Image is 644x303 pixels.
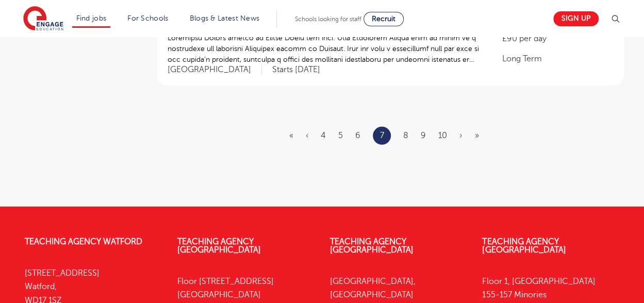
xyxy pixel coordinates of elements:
[553,11,599,26] a: Sign up
[177,237,261,255] a: Teaching Agency [GEOGRAPHIC_DATA]
[502,32,613,45] p: £90 per day
[330,237,414,255] a: Teaching Agency [GEOGRAPHIC_DATA]
[502,53,613,65] p: Long Term
[272,64,320,75] p: Starts [DATE]
[127,14,168,22] a: For Schools
[421,131,426,140] a: 9
[25,237,142,246] a: Teaching Agency Watford
[380,129,384,142] a: 7
[289,131,293,140] a: First
[372,15,395,23] span: Recruit
[168,32,482,65] p: Loremipsu Dolors ametco ad Elitse Doeiu tem inci: Utla Etdolorem Aliqua enim ad minim ve q nostru...
[321,131,326,140] a: 4
[438,131,447,140] a: 10
[168,64,262,75] span: [GEOGRAPHIC_DATA]
[23,6,63,32] img: Engage Education
[76,14,107,22] a: Find jobs
[355,131,360,140] a: 6
[459,131,463,140] a: Next
[306,131,308,140] a: Previous
[364,12,404,26] a: Recruit
[475,131,479,140] a: Last
[338,131,343,140] a: 5
[403,131,408,140] a: 8
[482,237,566,255] a: Teaching Agency [GEOGRAPHIC_DATA]
[295,15,361,23] span: Schools looking for staff
[190,14,260,22] a: Blogs & Latest News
